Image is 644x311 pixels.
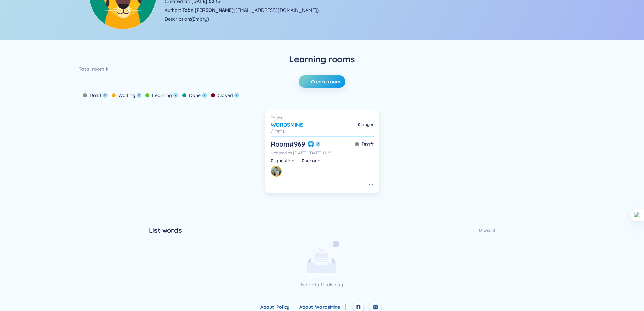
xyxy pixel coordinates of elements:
[302,157,321,164] div: second
[165,15,191,23] span: Description :
[260,303,295,311] div: About
[152,92,172,99] span: Learning
[271,121,303,128] h6: WordsMine
[202,93,207,98] button: ?
[271,166,281,176] img: avatar
[311,78,340,85] span: Create room
[302,158,305,164] strong: 0
[149,226,182,235] div: List words
[271,166,282,177] a: avatar
[271,150,374,156] div: Updated on [DATE] [DATE] 17:33
[271,157,294,164] div: question
[79,65,106,73] span: Total room :
[271,115,374,121] div: Folder
[271,139,305,149] h6: Room # 969
[316,142,320,147] button: ?
[479,227,482,234] span: 0
[218,92,233,99] span: Closed
[106,65,108,73] span: 1
[362,140,374,148] span: Draft
[173,93,178,98] button: ?
[118,92,135,99] span: Waiting
[271,128,374,134] div: (Empty)
[304,78,311,85] span: plus
[271,157,374,164] div: -
[191,15,209,23] div: (Empty)
[189,92,201,99] span: Done
[299,75,345,88] button: Create room
[315,304,346,310] a: WordsMine
[271,139,374,164] a: Room#969?DraftUpdated on [DATE] [DATE] 17:330 question-0second
[234,93,239,98] button: ?
[299,303,346,311] div: About
[182,7,234,13] b: Toàn [PERSON_NAME]
[103,93,108,98] button: ?
[79,53,566,65] span: Learning rooms
[165,6,319,14] div: Author : ( [EMAIL_ADDRESS][DOMAIN_NAME] )
[358,122,361,127] strong: 0
[271,158,274,164] strong: 0
[137,93,141,98] button: ?
[276,304,295,310] a: Policy
[229,281,415,288] p: No data to display
[479,227,495,234] div: word
[90,92,101,99] span: Draft
[358,122,373,127] div: player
